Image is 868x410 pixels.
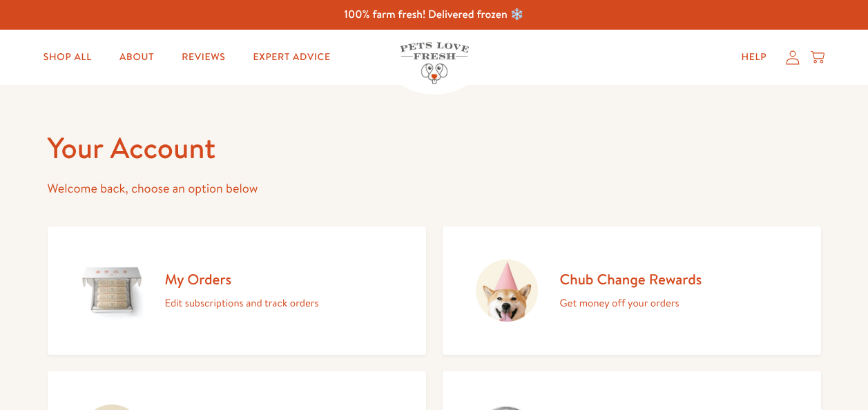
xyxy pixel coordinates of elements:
p: Welcome back, choose an option below [48,178,821,199]
p: Get money off your orders [560,294,702,312]
a: About [108,43,165,71]
a: Expert Advice [242,43,342,71]
a: My Orders Edit subscriptions and track orders [48,226,426,355]
p: Edit subscriptions and track orders [165,294,319,312]
h2: My Orders [165,270,319,289]
img: Pets Love Fresh [400,42,469,84]
h2: Chub Change Rewards [560,270,702,289]
h1: Your Account [48,129,821,167]
a: Help [730,43,778,71]
a: Shop All [32,43,103,71]
a: Reviews [171,43,236,71]
a: Chub Change Rewards Get money off your orders [443,226,821,355]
